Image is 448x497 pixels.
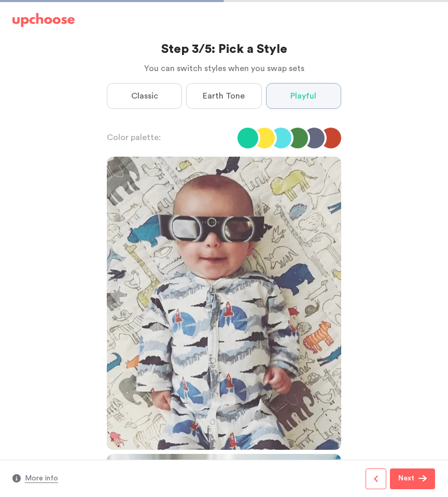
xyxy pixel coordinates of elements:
[398,473,414,485] p: Next
[131,90,158,102] span: Classic
[107,157,341,450] img: Playful 1
[107,42,341,58] h2: Step 3/5: Pick a Style
[290,90,316,102] span: Playful
[25,473,58,485] button: More info
[107,62,341,75] p: You can switch styles when you swap sets
[12,13,75,27] img: UpChoose
[390,468,435,489] button: Next
[203,90,245,102] span: Earth Tone
[107,133,161,143] div: Color palette:
[12,13,75,32] a: UpChoose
